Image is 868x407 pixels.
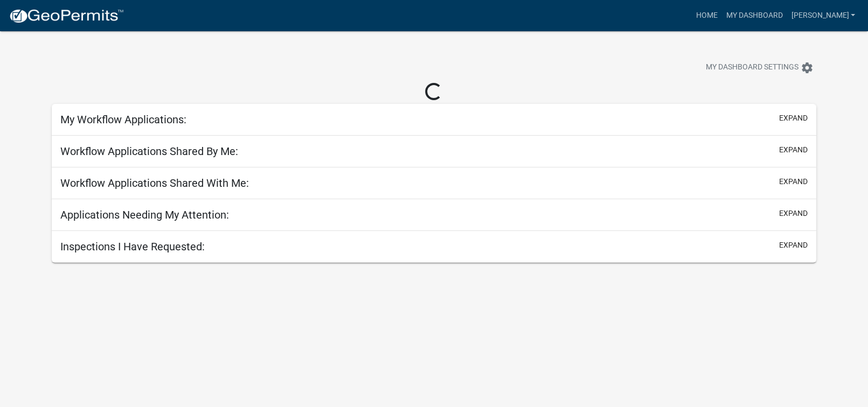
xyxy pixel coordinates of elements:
button: expand [779,113,808,124]
i: settings [801,61,814,74]
h5: Applications Needing My Attention: [60,208,229,221]
h5: My Workflow Applications: [60,113,186,126]
button: expand [779,208,808,219]
button: expand [779,240,808,251]
span: My Dashboard Settings [706,61,798,74]
a: Home [691,5,721,26]
h5: Workflow Applications Shared With Me: [60,177,249,190]
a: [PERSON_NAME] [787,5,859,26]
a: My Dashboard [721,5,787,26]
button: My Dashboard Settingssettings [697,57,822,78]
h5: Inspections I Have Requested: [60,240,205,253]
button: expand [779,176,808,187]
h5: Workflow Applications Shared By Me: [60,145,238,158]
button: expand [779,144,808,156]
